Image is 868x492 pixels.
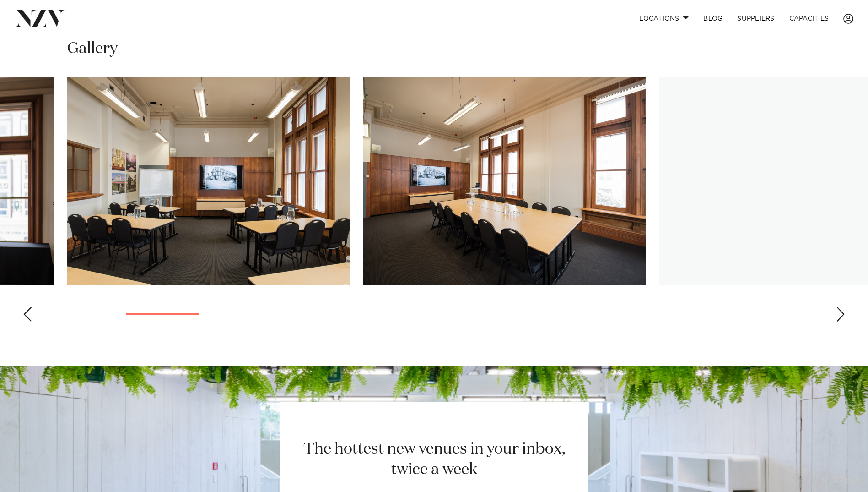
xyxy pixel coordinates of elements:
a: BLOG [696,9,730,28]
h2: The hottest new venues in your inbox, twice a week [292,439,576,480]
a: Locations [632,9,696,28]
a: SUPPLIERS [730,9,782,28]
a: Capacities [782,9,836,28]
img: nzv-logo.png [15,10,65,27]
h2: Gallery [67,38,118,59]
swiper-slide: 3 / 25 [67,77,350,285]
swiper-slide: 4 / 25 [363,77,646,285]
